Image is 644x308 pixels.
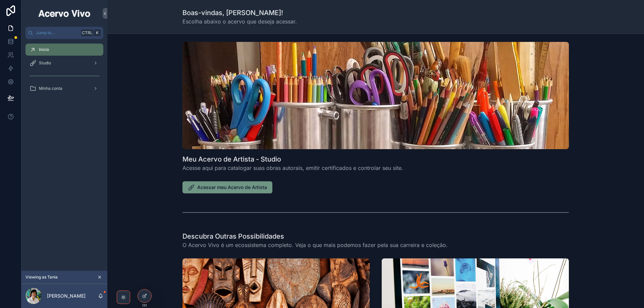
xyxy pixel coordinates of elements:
p: [PERSON_NAME] [47,293,86,299]
a: Studio [25,57,103,69]
button: Jump to...CtrlK [25,27,103,39]
span: Início [39,47,49,52]
h1: Meu Acervo de Artista - Studio [182,155,403,164]
a: Início [25,44,103,56]
span: Acessar meu Acervo de Artista [197,184,267,191]
span: K [95,30,100,36]
h1: Boas-vindas, [PERSON_NAME]! [182,8,297,17]
div: scrollable content [21,39,107,103]
span: Viewing as Tania [25,274,58,280]
span: Escolha abaixo o acervo que deseja acessar. [182,17,297,25]
span: Minha conta [39,86,62,91]
img: App logo [37,8,92,19]
span: Ctrl [81,29,93,36]
a: Minha conta [25,82,103,95]
span: Studio [39,60,51,66]
span: Acesse aqui para catalogar suas obras autorais, emitir certificados e controlar seu site. [182,164,403,172]
button: Acessar meu Acervo de Artista [182,181,272,193]
span: O Acervo Vivo é um ecossistema completo. Veja o que mais podemos fazer pela sua carreira e coleção. [182,241,448,249]
span: Jump to... [36,30,78,36]
h1: Descubra Outras Possibilidades [182,232,448,241]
